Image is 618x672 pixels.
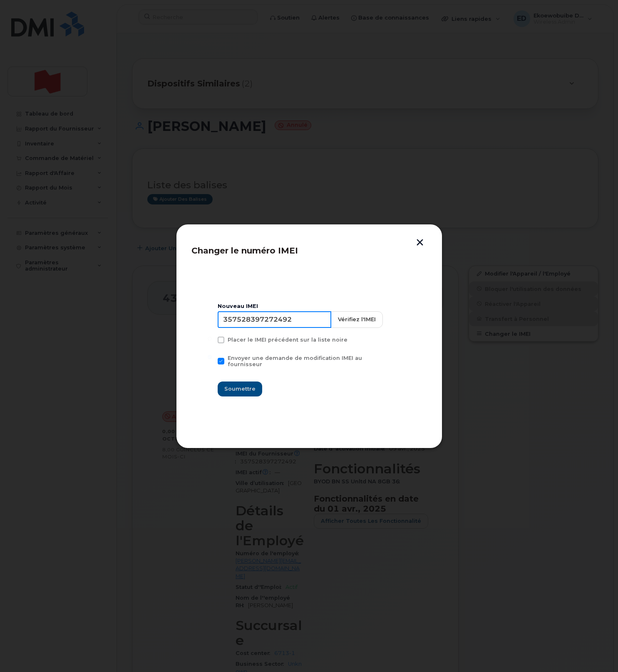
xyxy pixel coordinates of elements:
[331,311,383,328] button: Vérifiez l'IMEI
[218,303,401,310] div: Nouveau IMEI
[218,382,262,396] button: Soumettre
[208,355,212,359] input: Envoyer une demande de modification IMEI au fournisseur
[228,337,347,343] span: Placer le IMEI précédent sur la liste noire
[224,385,256,393] span: Soumettre
[191,246,298,256] span: Changer le numéro IMEI
[228,355,362,367] span: Envoyer une demande de modification IMEI au fournisseur
[208,337,212,341] input: Placer le IMEI précédent sur la liste noire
